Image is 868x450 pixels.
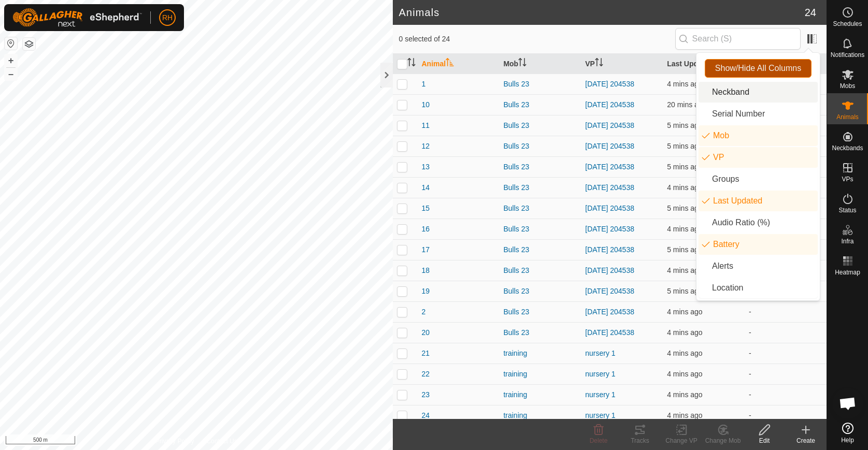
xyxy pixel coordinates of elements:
span: 6 Oct 2025, 10:07 am [667,100,706,109]
div: Create [785,436,827,445]
span: RH [162,12,173,23]
span: 13 [422,162,430,172]
div: Bulls 23 [503,120,577,131]
a: Contact Us [206,437,237,446]
span: 22 [422,369,430,380]
span: 6 Oct 2025, 10:22 am [667,204,702,212]
th: Last Updated [663,54,745,74]
span: 15 [422,203,430,214]
span: 6 Oct 2025, 10:22 am [667,266,702,274]
th: Mob [499,54,581,74]
span: 23 [422,389,430,400]
span: 6 Oct 2025, 10:22 am [667,121,702,129]
span: Help [841,437,854,443]
span: Animals [836,114,859,120]
a: [DATE] 204538 [585,328,634,337]
span: Delete [590,437,608,444]
button: Map Layers [23,38,35,50]
span: 2 [422,307,426,317]
a: [DATE] 204538 [585,287,634,295]
div: Bulls 23 [503,99,577,110]
td: - [745,405,827,426]
li: neckband.label.battery [699,234,818,255]
a: [DATE] 204538 [585,308,634,316]
li: neckband.label.title [699,82,818,103]
button: Reset Map [5,37,17,50]
div: Bulls 23 [503,265,577,276]
div: training [503,369,577,380]
span: 24 [422,410,430,421]
span: 6 Oct 2025, 10:22 am [667,287,702,295]
a: Privacy Policy [155,437,194,446]
span: Notifications [831,52,864,58]
span: 6 Oct 2025, 10:22 am [667,142,702,150]
span: Infra [841,238,853,244]
img: Gallagher Logo [12,8,142,27]
a: [DATE] 204538 [585,183,634,192]
span: 6 Oct 2025, 10:22 am [667,245,702,254]
span: 1 [422,79,426,90]
td: - [745,301,827,322]
span: 11 [422,120,430,131]
span: 6 Oct 2025, 10:23 am [667,225,702,233]
span: 12 [422,141,430,152]
h2: Animals [399,6,805,19]
span: Neckbands [832,145,863,151]
li: enum.columnList.lastUpdated [699,191,818,211]
a: [DATE] 204538 [585,100,634,109]
div: Tracks [619,436,661,445]
li: mob.label.mob [699,125,818,146]
th: Animal [418,54,500,74]
a: [DATE] 204538 [585,163,634,171]
p-sorticon: Activate to sort [595,60,603,68]
span: 18 [422,265,430,276]
span: 6 Oct 2025, 10:22 am [667,183,702,192]
li: common.label.location [699,278,818,298]
span: 0 selected of 24 [399,34,675,45]
button: + [5,54,17,67]
button: Show/Hide All Columns [705,59,812,78]
a: nursery 1 [585,370,615,378]
input: Search (S) [675,28,801,50]
li: vp.label.vp [699,147,818,168]
a: [DATE] 204538 [585,142,634,150]
span: 24 [805,5,816,20]
div: Change Mob [702,436,744,445]
div: Edit [744,436,785,445]
div: Bulls 23 [503,162,577,172]
span: 6 Oct 2025, 10:22 am [667,163,702,171]
a: [DATE] 204538 [585,204,634,212]
div: Bulls 23 [503,79,577,90]
span: 6 Oct 2025, 10:23 am [667,349,702,357]
a: [DATE] 204538 [585,225,634,233]
li: enum.columnList.audioRatio [699,212,818,233]
div: Bulls 23 [503,224,577,235]
span: 6 Oct 2025, 10:22 am [667,328,702,337]
span: 16 [422,224,430,235]
div: Bulls 23 [503,327,577,338]
span: 20 [422,327,430,338]
span: 6 Oct 2025, 10:23 am [667,370,702,378]
span: VPs [842,176,853,182]
li: animal.label.alerts [699,256,818,277]
span: 17 [422,244,430,255]
div: training [503,348,577,359]
span: 19 [422,286,430,297]
a: Help [827,418,868,447]
td: - [745,384,827,405]
div: Bulls 23 [503,286,577,297]
span: Schedules [833,21,862,27]
div: Bulls 23 [503,182,577,193]
button: – [5,68,17,80]
div: Bulls 23 [503,244,577,255]
th: VP [581,54,663,74]
div: Change VP [661,436,702,445]
span: 6 Oct 2025, 10:23 am [667,411,702,419]
span: 10 [422,99,430,110]
li: common.btn.groups [699,169,818,190]
a: [DATE] 204538 [585,266,634,274]
a: [DATE] 204538 [585,245,634,254]
span: Mobs [840,83,855,89]
div: training [503,389,577,400]
span: 6 Oct 2025, 10:23 am [667,308,702,316]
